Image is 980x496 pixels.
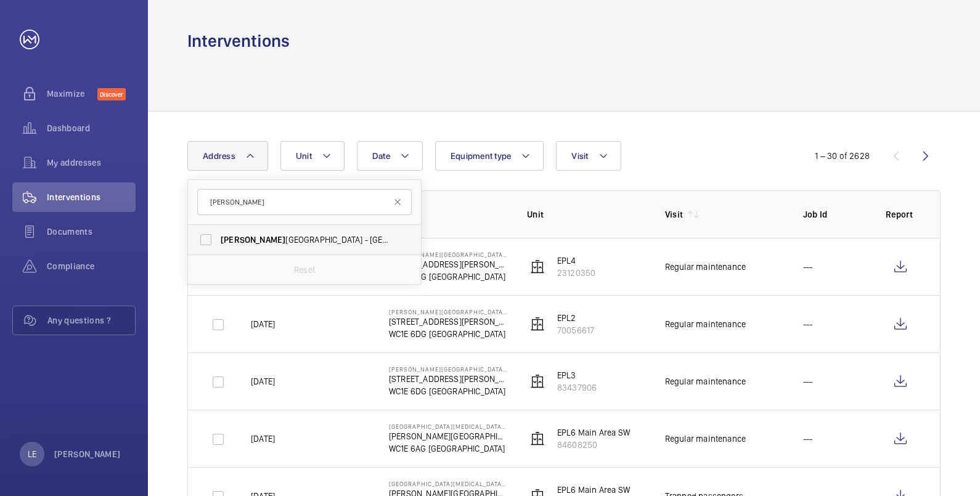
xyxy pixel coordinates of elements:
p: [PERSON_NAME] [54,448,121,460]
p: 70056617 [557,324,594,336]
span: Documents [47,226,136,238]
img: elevator.svg [530,374,545,389]
button: Address [187,141,268,171]
p: EPL2 [557,312,594,324]
p: [DATE] [251,433,275,445]
div: Regular maintenance [665,433,746,445]
input: Search by address [197,189,412,215]
p: [DATE] [251,375,275,388]
p: WC1E 6DG [GEOGRAPHIC_DATA] [389,270,507,283]
span: Any questions ? [47,314,135,327]
span: [GEOGRAPHIC_DATA] - [GEOGRAPHIC_DATA], 16-18 [STREET_ADDRESS] [221,234,390,246]
img: elevator.svg [530,431,545,446]
span: Maximize [47,87,97,100]
img: elevator.svg [530,317,545,331]
p: Visit [665,208,684,221]
p: EPL6 Main Area SW [557,484,630,496]
h1: Interventions [187,30,290,52]
span: My addresses [47,157,136,169]
p: EPL4 [557,254,595,267]
span: Equipment type [451,151,512,161]
p: --- [803,433,813,445]
button: Visit [556,141,621,171]
p: WC1E 6DG [GEOGRAPHIC_DATA] [389,385,507,397]
p: [STREET_ADDRESS][PERSON_NAME] [389,373,507,385]
span: Interventions [47,191,136,203]
p: [PERSON_NAME][GEOGRAPHIC_DATA] ([GEOGRAPHIC_DATA]) [389,308,507,315]
div: 1 – 30 of 2628 [815,150,870,162]
p: 84608250 [557,439,630,451]
img: elevator.svg [530,259,545,274]
span: Compliance [47,260,136,272]
p: [PERSON_NAME][GEOGRAPHIC_DATA] ([GEOGRAPHIC_DATA]) [389,251,507,258]
div: Regular maintenance [665,261,746,273]
button: Equipment type [435,141,544,171]
p: Reset [294,264,315,276]
p: EPL3 [557,369,597,381]
span: Discover [97,88,126,100]
p: --- [803,375,813,388]
p: Unit [527,208,645,221]
span: Unit [296,151,312,161]
p: [DATE] [251,318,275,330]
p: [GEOGRAPHIC_DATA][MEDICAL_DATA] (UCLH) [389,480,507,487]
div: Regular maintenance [665,318,746,330]
p: [STREET_ADDRESS][PERSON_NAME] [389,315,507,328]
div: Regular maintenance [665,375,746,388]
button: Date [357,141,423,171]
span: Visit [571,151,588,161]
button: Unit [280,141,345,171]
span: Dashboard [47,122,136,134]
p: Report [886,208,915,221]
p: 23120350 [557,267,595,279]
span: Address [203,151,235,161]
p: 83437906 [557,381,597,394]
p: WC1E 6AG [GEOGRAPHIC_DATA] [389,442,507,455]
p: Job Id [803,208,866,221]
p: EPL6 Main Area SW [557,426,630,439]
p: --- [803,261,813,273]
p: [PERSON_NAME][GEOGRAPHIC_DATA] ([GEOGRAPHIC_DATA]) [389,365,507,373]
p: LE [28,448,36,460]
span: Date [372,151,390,161]
p: --- [803,318,813,330]
p: [STREET_ADDRESS][PERSON_NAME] [389,258,507,270]
p: [PERSON_NAME][GEOGRAPHIC_DATA] [389,430,507,442]
p: WC1E 6DG [GEOGRAPHIC_DATA] [389,328,507,340]
p: [GEOGRAPHIC_DATA][MEDICAL_DATA] (UCLH) [389,423,507,430]
p: Address [389,208,507,221]
span: [PERSON_NAME] [221,235,285,245]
